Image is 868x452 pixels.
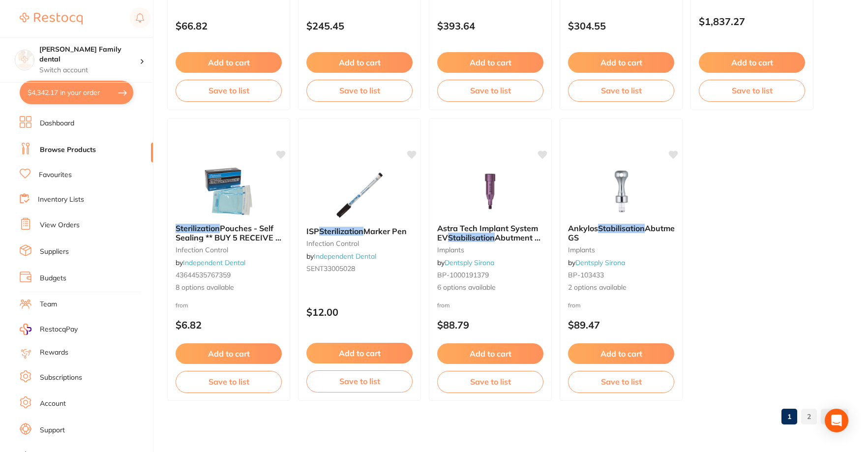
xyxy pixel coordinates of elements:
[568,52,674,73] button: Add to cart
[568,343,674,364] button: Add to cart
[314,252,376,261] a: Independent Dental
[40,399,66,409] a: Account
[176,301,188,309] span: from
[458,167,522,216] img: Astra Tech Implant System EV Stabilisation Abutment - GS
[306,80,413,101] button: Save to list
[568,371,674,392] button: Save to list
[437,233,540,251] span: Abutment - GS
[306,20,413,31] p: $245.45
[437,80,543,101] button: Save to list
[40,119,74,128] a: Dashboard
[437,283,543,293] span: 6 options available
[176,258,245,267] span: by
[176,371,282,392] button: Save to list
[437,319,543,331] p: $88.79
[20,324,31,335] img: RestocqPay
[306,252,376,261] span: by
[437,224,543,242] b: Astra Tech Implant System EV Stabilisation Abutment - GS
[568,271,604,279] span: BP-103433
[437,246,543,254] small: implants
[39,170,72,180] a: Favourites
[363,226,407,236] span: Marker Pen
[568,224,674,242] b: Ankylos Stabilisation Abutment GS
[176,80,282,101] button: Save to list
[437,223,538,242] span: Astra Tech Implant System EV
[176,343,282,364] button: Add to cart
[40,325,78,334] span: RestocqPay
[176,224,282,242] b: Sterilization Pouches - Self Sealing ** BUY 5 RECEIVE 1 FREE **
[437,271,489,279] span: BP-1000191379
[568,301,581,309] span: from
[306,227,413,236] b: ISP Sterilization Marker Pen
[176,223,281,251] span: Pouches - Self Sealing ** BUY 5 RECEIVE 1 FREE **
[39,65,140,75] p: Switch account
[589,167,653,216] img: Ankylos Stabilisation Abutment GS
[40,425,65,435] a: Support
[598,223,645,233] em: Stabilisation
[699,16,805,27] p: $1,837.27
[40,145,96,155] a: Browse Products
[437,258,494,267] span: by
[306,226,319,236] span: ISP
[39,45,140,64] h4: Westbrook Family dental
[183,258,245,267] a: Independent Dental
[38,195,84,205] a: Inventory Lists
[20,324,78,335] a: RestocqPay
[176,283,282,293] span: 8 options available
[801,407,817,426] a: 2
[781,407,797,426] a: 1
[306,306,413,318] p: $12.00
[575,258,625,267] a: Dentsply Sirona
[15,50,34,69] img: Westbrook Family dental
[445,258,494,267] a: Dentsply Sirona
[176,20,282,31] p: $66.82
[319,226,363,236] em: Sterilization
[176,223,220,233] em: Sterilization
[568,80,674,101] button: Save to list
[40,300,57,309] a: Team
[448,233,495,242] em: Stabilisation
[20,13,83,25] img: Restocq Logo
[328,170,391,219] img: ISP Sterilization Marker Pen
[306,52,413,73] button: Add to cart
[176,52,282,73] button: Add to cart
[40,348,68,358] a: Rewards
[40,247,69,257] a: Suppliers
[20,81,133,104] button: $4,342.17 in your order
[40,273,66,283] a: Budgets
[437,20,543,31] p: $393.64
[306,370,413,392] button: Save to list
[40,220,80,230] a: View Orders
[437,301,450,309] span: from
[20,7,83,30] a: Restocq Logo
[568,223,683,242] span: Abutment GS
[699,52,805,73] button: Add to cart
[176,271,231,279] span: 43644535767359
[699,80,805,101] button: Save to list
[40,373,82,383] a: Subscriptions
[568,283,674,293] span: 2 options available
[568,319,674,331] p: $89.47
[197,167,261,216] img: Sterilization Pouches - Self Sealing ** BUY 5 RECEIVE 1 FREE **
[568,20,674,31] p: $304.55
[176,319,282,331] p: $6.82
[825,409,848,432] div: Open Intercom Messenger
[568,223,598,233] span: Ankylos
[437,343,543,364] button: Add to cart
[437,52,543,73] button: Add to cart
[306,264,355,273] span: SENT33005028
[568,246,674,254] small: implants
[306,343,413,363] button: Add to cart
[176,246,282,254] small: infection control
[437,371,543,392] button: Save to list
[568,258,625,267] span: by
[306,240,413,247] small: infection control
